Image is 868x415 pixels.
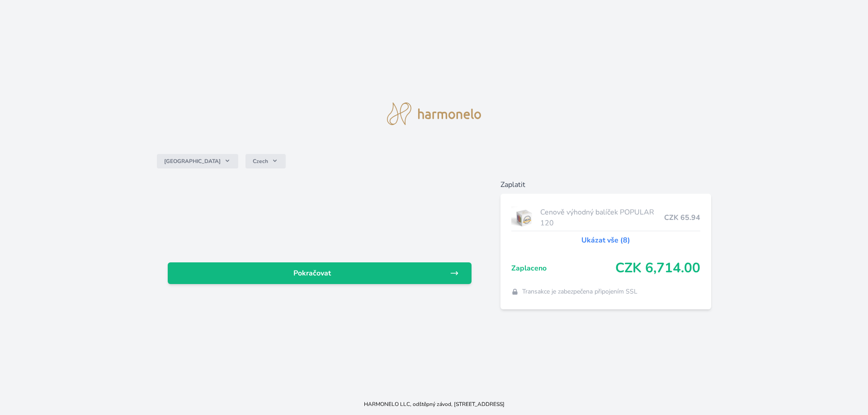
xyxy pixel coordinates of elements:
[157,154,238,168] button: [GEOGRAPHIC_DATA]
[168,262,472,284] a: Pokračovat
[245,154,286,168] button: Czech
[615,260,700,276] span: CZK 6,714.00
[581,235,630,246] a: Ukázat vše (8)
[500,179,712,190] h6: Zaplatit
[387,103,481,125] img: logo.svg
[522,287,637,296] span: Transakce je zabezpečena připojením SSL
[164,158,221,165] span: [GEOGRAPHIC_DATA]
[511,206,537,229] img: popular.jpg
[175,268,450,279] span: Pokračovat
[540,207,664,228] span: Cenově výhodný balíček POPULAR 120
[253,158,268,165] span: Czech
[664,212,700,223] span: CZK 65.94
[511,263,616,274] span: Zaplaceno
